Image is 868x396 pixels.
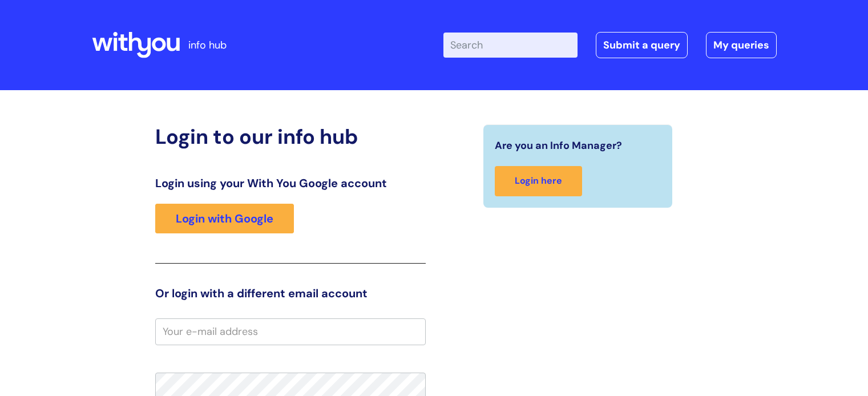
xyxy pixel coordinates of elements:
[188,36,227,54] p: info hub
[155,204,294,233] a: Login with Google
[706,32,777,58] a: My queries
[495,166,582,196] a: Login here
[443,33,578,58] input: Search
[596,32,688,58] a: Submit a query
[155,286,426,300] h3: Or login with a different email account
[155,124,426,149] h2: Login to our info hub
[495,136,622,155] span: Are you an Info Manager?
[155,318,426,345] input: Your e-mail address
[155,176,426,190] h3: Login using your With You Google account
